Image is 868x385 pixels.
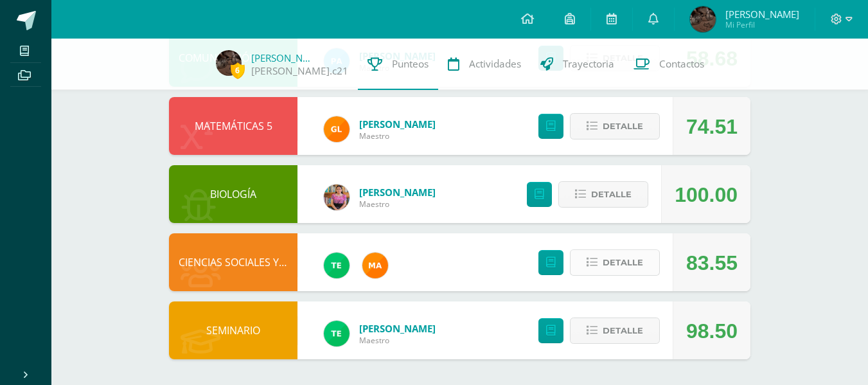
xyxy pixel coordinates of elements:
a: [PERSON_NAME] [359,186,436,199]
a: Actividades [438,39,531,90]
span: Maestro [359,130,436,141]
div: BIOLOGÍA [169,165,297,223]
div: 74.51 [686,98,738,156]
img: 43d3dab8d13cc64d9a3940a0882a4dc3.png [324,253,350,278]
span: Trayectoria [563,57,614,71]
button: Detalle [558,181,648,208]
img: 952c24f2f537d74874a97ce7154e9337.png [216,50,242,76]
span: Detalle [603,319,643,343]
img: 7115e4ef1502d82e30f2a52f7cb22b3f.png [324,116,350,142]
a: Contactos [624,39,714,90]
button: Detalle [570,318,660,344]
img: 952c24f2f537d74874a97ce7154e9337.png [690,6,716,32]
a: [PERSON_NAME].c21 [251,64,348,78]
a: Punteos [358,39,438,90]
span: Maestro [359,335,436,346]
span: Detalle [603,114,643,138]
div: 98.50 [686,302,738,360]
a: [PERSON_NAME] [359,118,436,130]
img: 266030d5bbfb4fab9f05b9da2ad38396.png [362,253,388,278]
a: [PERSON_NAME] [251,51,315,64]
span: [PERSON_NAME] [725,8,799,21]
span: Mi Perfil [725,19,799,30]
span: Punteos [392,57,429,71]
div: SEMINARIO [169,301,297,359]
button: Detalle [570,113,660,139]
div: 83.55 [686,234,738,292]
button: Detalle [570,249,660,276]
div: MATEMÁTICAS 5 [169,97,297,155]
img: 43d3dab8d13cc64d9a3940a0882a4dc3.png [324,321,350,346]
a: [PERSON_NAME] [359,322,436,335]
a: Trayectoria [531,39,624,90]
div: 100.00 [675,166,738,224]
span: 6 [231,62,245,78]
span: Detalle [591,183,632,206]
span: Detalle [603,251,643,274]
span: Actividades [469,57,521,71]
img: e8319d1de0642b858999b202df7e829e.png [324,184,350,210]
div: CIENCIAS SOCIALES Y FORMACIÓN CIUDADANA 5 [169,233,297,291]
span: Contactos [659,57,704,71]
span: Maestro [359,199,436,210]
